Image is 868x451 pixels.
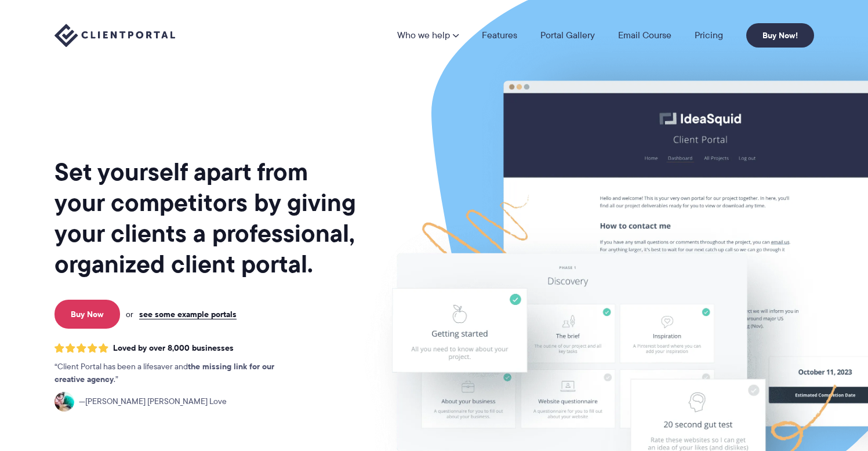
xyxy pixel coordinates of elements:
a: see some example portals [139,309,237,319]
a: Buy Now! [746,23,814,48]
span: [PERSON_NAME] [PERSON_NAME] Love [79,395,227,408]
strong: the missing link for our creative agency [55,360,274,385]
span: Loved by over 8,000 businesses [113,343,234,353]
a: Features [482,31,517,40]
span: or [126,309,133,319]
a: Buy Now [55,300,120,329]
a: Email Course [618,31,671,40]
p: Client Portal has been a lifesaver and . [55,361,298,386]
a: Who we help [397,31,459,40]
h1: Set yourself apart from your competitors by giving your clients a professional, organized client ... [55,157,358,279]
a: Portal Gallery [540,31,595,40]
a: Pricing [695,31,723,40]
